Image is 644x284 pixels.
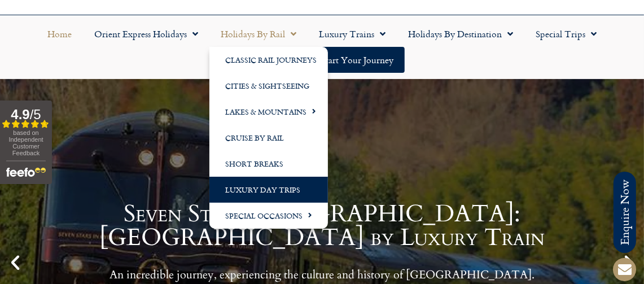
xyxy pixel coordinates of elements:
[6,253,25,272] div: Previous slide
[209,47,328,73] a: Classic Rail Journeys
[397,21,524,47] a: Holidays by Destination
[209,47,328,229] ul: Holidays by Rail
[36,21,83,47] a: Home
[308,21,397,47] a: Luxury Trains
[524,21,608,47] a: Special Trips
[209,151,328,177] a: Short Breaks
[209,73,328,99] a: Cities & Sightseeing
[28,268,616,282] p: An incredible journey, experiencing the culture and history of [GEOGRAPHIC_DATA].
[209,177,328,203] a: Luxury Day Trips
[310,47,405,73] a: Start your Journey
[83,21,209,47] a: Orient Express Holidays
[209,21,308,47] a: Holidays by Rail
[209,99,328,125] a: Lakes & Mountains
[619,253,638,272] div: Next slide
[209,203,328,229] a: Special Occasions
[6,21,638,73] nav: Menu
[28,202,616,250] h1: Seven Stars [GEOGRAPHIC_DATA]: [GEOGRAPHIC_DATA] by Luxury Train
[209,125,328,151] a: Cruise by Rail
